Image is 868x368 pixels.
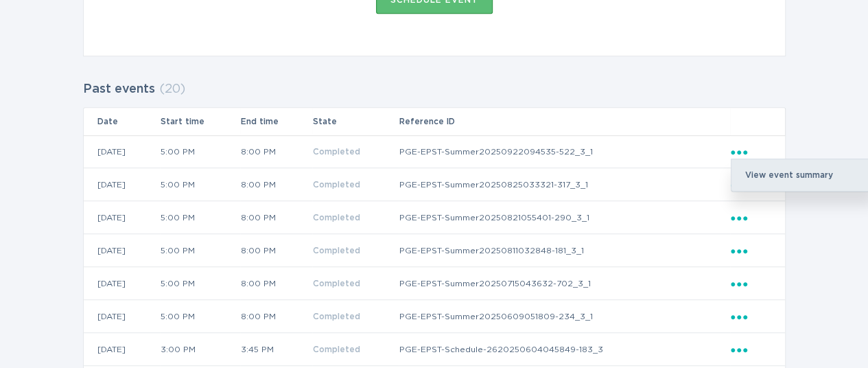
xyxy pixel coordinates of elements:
[731,342,771,357] div: Popover menu
[84,201,160,234] td: [DATE]
[313,246,360,255] span: Completed
[160,234,241,267] td: 5:00 PM
[84,333,785,366] tr: 9711d503a2d74b168a247a226408dd06
[84,267,160,300] td: [DATE]
[84,300,785,333] tr: 2eb688d7ded346c79f2ea5bfcfb18938
[84,234,160,267] td: [DATE]
[83,77,155,102] h2: Past events
[84,135,160,168] td: [DATE]
[313,148,360,156] span: Completed
[240,108,312,135] th: End time
[84,168,785,201] tr: 4bb12ae142ab4789b8e024d57457a382
[159,83,185,95] span: ( 20 )
[240,135,312,168] td: 8:00 PM
[160,108,241,135] th: Start time
[399,333,730,366] td: PGE-EPST-Schedule-2620250604045849-183_3
[240,201,312,234] td: 8:00 PM
[399,201,730,234] td: PGE-EPST-Summer20250821055401-290_3_1
[84,201,785,234] tr: 72d4167841d544ba836d7960bee29087
[399,234,730,267] td: PGE-EPST-Summer20250811032848-181_3_1
[84,108,785,135] tr: Table Headers
[160,300,241,333] td: 5:00 PM
[160,333,241,366] td: 3:00 PM
[731,210,771,225] div: Popover menu
[399,108,730,135] th: Reference ID
[731,276,771,291] div: Popover menu
[84,135,785,168] tr: c2e0585f751743fdb278b00716624bfe
[240,300,312,333] td: 8:00 PM
[313,279,360,288] span: Completed
[240,267,312,300] td: 8:00 PM
[313,345,360,354] span: Completed
[84,333,160,366] td: [DATE]
[313,181,360,189] span: Completed
[160,201,241,234] td: 5:00 PM
[84,168,160,201] td: [DATE]
[240,168,312,201] td: 8:00 PM
[399,168,730,201] td: PGE-EPST-Summer20250825033321-317_3_1
[240,333,312,366] td: 3:45 PM
[399,300,730,333] td: PGE-EPST-Summer20250609051809-234_3_1
[313,312,360,321] span: Completed
[313,214,360,222] span: Completed
[84,234,785,267] tr: d60e1d3132fd4a33903ab6617c29e980
[84,300,160,333] td: [DATE]
[399,267,730,300] td: PGE-EPST-Summer20250715043632-702_3_1
[160,168,241,201] td: 5:00 PM
[240,234,312,267] td: 8:00 PM
[312,108,398,135] th: State
[84,108,160,135] th: Date
[731,243,771,258] div: Popover menu
[160,267,241,300] td: 5:00 PM
[731,309,771,324] div: Popover menu
[399,135,730,168] td: PGE-EPST-Summer20250922094535-522_3_1
[160,135,241,168] td: 5:00 PM
[84,267,785,300] tr: 8dd77689bb014e888b323952bb28b88f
